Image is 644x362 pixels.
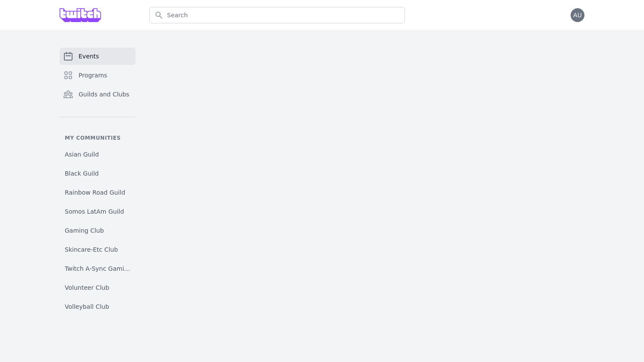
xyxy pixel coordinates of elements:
[60,223,136,238] a: Gaming Club
[65,245,118,254] span: Skincare-Etc Club
[60,48,136,314] nav: Sidebar
[60,261,136,276] a: Twitch A-Sync Gaming (TAG) Club
[65,283,109,292] span: Volunteer Club
[79,52,99,61] span: Events
[65,169,99,178] span: Black Guild
[60,135,136,141] p: My communities
[65,207,124,216] span: Somos LatAm Guild
[571,8,584,22] button: AU
[60,8,101,22] img: Grove
[60,67,136,84] a: Programs
[79,90,129,99] span: Guilds and Clubs
[60,299,136,314] a: Volleyball Club
[60,147,136,162] a: Asian Guild
[60,166,136,181] a: Black Guild
[79,71,107,80] span: Programs
[149,7,405,23] input: Search
[60,242,136,257] a: Skincare-Etc Club
[60,48,136,65] a: Events
[60,280,136,295] a: Volunteer Club
[65,264,130,273] span: Twitch A-Sync Gaming (TAG) Club
[60,204,136,219] a: Somos LatAm Guild
[573,12,582,18] span: AU
[65,188,125,197] span: Rainbow Road Guild
[65,226,104,235] span: Gaming Club
[65,150,99,159] span: Asian Guild
[60,185,136,200] a: Rainbow Road Guild
[60,86,136,103] a: Guilds and Clubs
[65,302,109,311] span: Volleyball Club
